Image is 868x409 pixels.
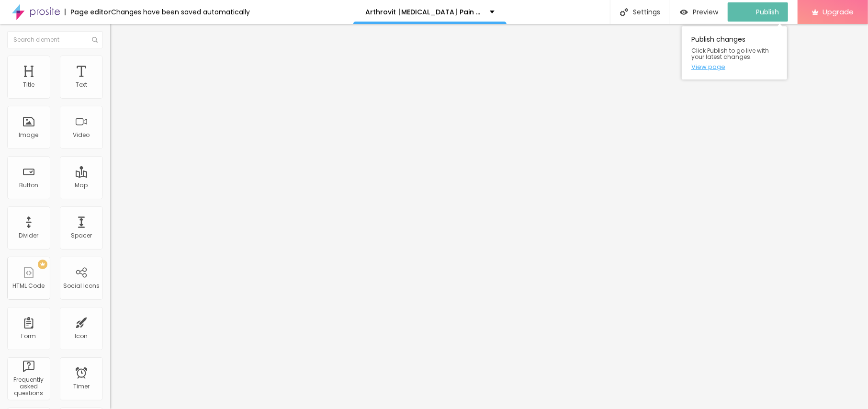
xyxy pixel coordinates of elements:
[10,376,47,397] div: Frequently asked questions
[110,24,868,409] iframe: Editor
[823,8,854,16] span: Upgrade
[73,132,90,138] div: Video
[620,8,628,16] img: Icone
[71,232,92,239] div: Spacer
[756,8,779,16] span: Publish
[680,8,688,16] img: view-1.svg
[65,9,111,15] div: Page editor
[365,9,483,15] p: Arthrovit [MEDICAL_DATA] Pain Relief Cream [GEOGRAPHIC_DATA]
[23,81,34,88] div: Title
[728,2,788,22] button: Publish
[682,26,787,80] div: Publish changes
[19,132,39,138] div: Image
[73,383,90,390] div: Timer
[92,37,98,43] img: Icone
[13,283,45,289] div: HTML Code
[22,333,36,340] div: Form
[7,31,103,48] input: Search element
[19,182,38,189] div: Button
[75,182,88,189] div: Map
[670,2,728,22] button: Preview
[63,283,100,289] div: Social Icons
[76,81,87,88] div: Text
[691,64,778,70] a: View page
[111,9,250,15] div: Changes have been saved automatically
[19,232,39,239] div: Divider
[691,47,778,60] span: Click Publish to go live with your latest changes.
[75,333,88,340] div: Icon
[693,8,718,16] span: Preview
